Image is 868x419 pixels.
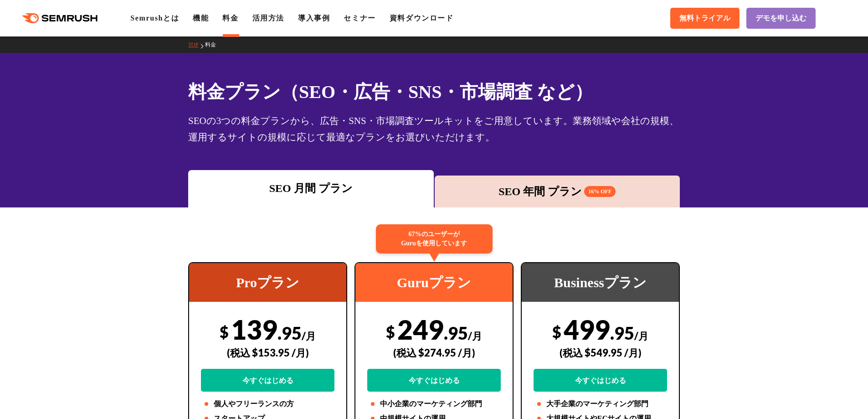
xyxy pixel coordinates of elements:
span: .95 [444,322,468,343]
a: 導入事例 [298,14,330,22]
span: .95 [610,322,634,343]
div: (税込 $153.95 /月) [201,336,334,369]
a: 機能 [193,14,209,22]
li: 個人やフリーランスの方 [201,398,334,409]
a: 料金 [205,41,223,48]
span: 16% OFF [584,186,616,197]
div: 249 [367,313,501,392]
span: $ [386,322,395,341]
div: 499 [534,313,667,392]
div: (税込 $549.95 /月) [534,336,667,369]
div: Guruプラン [355,263,513,302]
span: /月 [634,330,648,342]
span: /月 [302,330,316,342]
a: 今すぐはじめる [534,369,667,392]
li: 大手企業のマーケティング部門 [534,398,667,409]
a: TOP [188,41,205,48]
div: 67%のユーザーが Guruを使用しています [376,224,493,253]
span: $ [552,322,561,341]
span: .95 [277,322,302,343]
a: 活用方法 [252,14,284,22]
a: デモを申し込む [746,8,816,29]
li: 中小企業のマーケティング部門 [367,398,501,409]
span: 無料トライアル [679,14,730,23]
a: 料金 [222,14,238,22]
a: Semrushとは [130,14,179,22]
div: SEO 年間 プラン [439,183,676,200]
a: セミナー [344,14,375,22]
div: (税込 $274.95 /月) [367,336,501,369]
a: 今すぐはじめる [367,369,501,392]
span: /月 [468,330,482,342]
div: Proプラン [189,263,346,302]
a: 無料トライアル [670,8,740,29]
div: 139 [201,313,334,392]
h1: 料金プラン（SEO・広告・SNS・市場調査 など） [188,78,680,105]
span: $ [220,322,229,341]
div: SEO 月間 プラン [193,180,429,197]
a: 今すぐはじめる [201,369,334,392]
div: Businessプラン [522,263,679,302]
div: SEOの3つの料金プランから、広告・SNS・市場調査ツールキットをご用意しています。業務領域や会社の規模、運用するサイトの規模に応じて最適なプランをお選びいただけます。 [188,113,680,145]
a: 資料ダウンロード [390,14,454,22]
span: デモを申し込む [755,14,806,23]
